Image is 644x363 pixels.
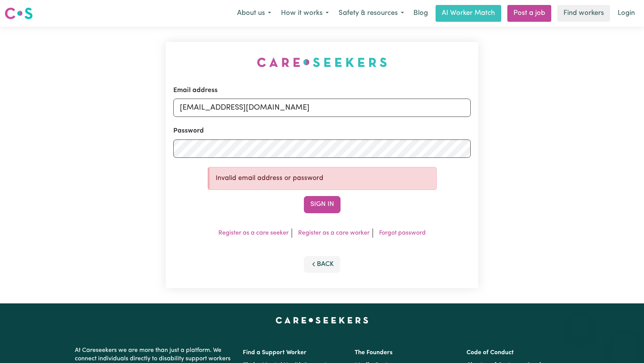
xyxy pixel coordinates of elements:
button: Back [304,256,341,273]
a: Forgot password [379,230,426,236]
iframe: Close message [573,314,588,329]
p: Invalid email address or password [216,173,430,183]
button: Safety & resources [334,5,409,21]
img: Careseekers logo [5,6,33,20]
button: How it works [276,5,334,21]
a: Post a job [507,5,551,22]
input: Email address [173,99,471,117]
a: Register as a care seeker [218,230,289,236]
a: Careseekers home page [276,317,368,323]
a: Login [613,5,639,22]
a: AI Worker Match [436,5,501,22]
a: Find workers [557,5,610,22]
a: The Founders [355,350,392,356]
label: Password [173,126,204,136]
a: Careseekers logo [5,5,33,22]
button: Sign In [304,196,341,213]
iframe: Button to launch messaging window [613,332,638,357]
label: Email address [173,86,218,96]
a: Find a Support Worker [243,350,307,356]
a: Register as a care worker [298,230,370,236]
button: About us [232,5,276,21]
a: Code of Conduct [466,350,514,356]
a: Blog [409,5,433,22]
